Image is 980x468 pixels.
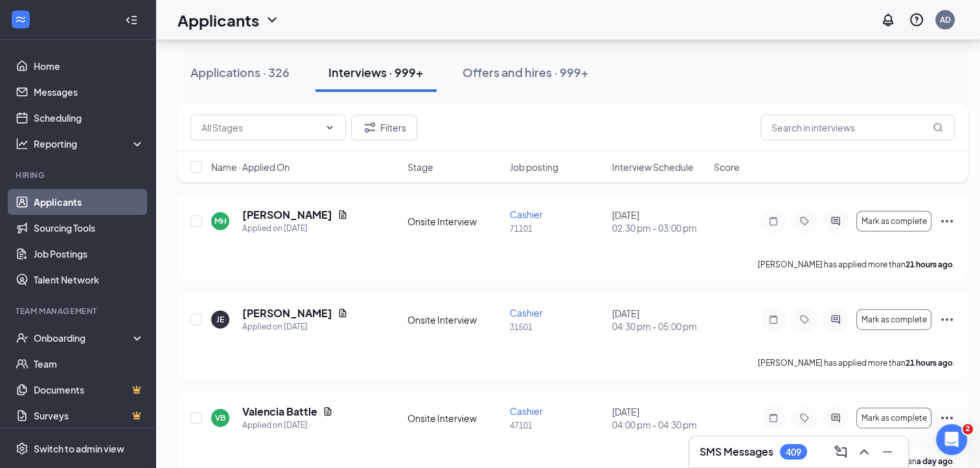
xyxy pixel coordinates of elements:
a: Talent Network [34,267,144,293]
a: Applicants [34,189,144,215]
div: Hiring [16,170,142,181]
div: Applied on [DATE] [242,320,348,333]
span: 2 [963,424,973,434]
svg: Document [337,210,348,220]
b: 21 hours ago [906,358,953,368]
button: Mark as complete [856,309,931,330]
svg: Analysis [16,137,28,150]
span: Mark as complete [861,315,927,324]
span: Cashier [510,307,543,318]
p: 71101 [510,223,604,234]
svg: ComposeMessage [833,444,849,460]
svg: Tag [797,413,812,423]
span: Job posting [510,161,558,173]
span: Cashier [510,208,543,220]
div: JE [216,314,224,325]
b: 21 hours ago [906,260,953,269]
p: 31501 [510,322,604,333]
button: Mark as complete [856,408,931,429]
div: Onsite Interview [407,215,502,228]
div: AD [940,14,951,25]
button: ChevronUp [854,441,874,462]
button: ComposeMessage [830,441,851,462]
span: Score [714,161,740,173]
span: 02:30 pm - 03:00 pm [611,221,706,234]
div: Switch to admin view [34,442,124,455]
span: Interview Schedule [611,161,693,173]
span: Name · Applied On [211,161,290,173]
svg: MagnifyingGlass [933,122,943,133]
svg: Notifications [880,12,896,28]
iframe: Intercom live chat [936,424,967,455]
h5: [PERSON_NAME] [242,306,332,320]
h5: Valencia Battle [242,405,317,419]
span: Cashier [510,405,543,417]
svg: ActiveChat [828,315,843,325]
input: All Stages [201,120,319,135]
svg: Tag [797,216,812,227]
h3: SMS Messages [700,445,773,459]
svg: ActiveChat [828,216,843,227]
div: Onsite Interview [407,313,502,326]
h1: Applicants [177,9,259,31]
svg: ActiveChat [828,413,843,423]
svg: Document [337,308,348,318]
svg: Filter [362,120,378,135]
div: Reporting [34,137,145,150]
svg: Ellipses [939,312,955,328]
span: 04:30 pm - 05:00 pm [611,320,706,333]
svg: Minimize [880,444,895,460]
svg: ChevronDown [325,122,335,133]
span: Stage [407,161,433,173]
svg: ChevronUp [856,444,872,460]
svg: Note [766,216,781,227]
span: Mark as complete [861,217,927,226]
a: Job Postings [34,241,144,267]
span: Mark as complete [861,414,927,423]
a: Scheduling [34,105,144,131]
button: Filter Filters [351,115,417,140]
h5: [PERSON_NAME] [242,208,332,222]
svg: UserCheck [16,331,28,344]
div: [DATE] [611,307,706,333]
p: [PERSON_NAME] has applied more than . [758,259,955,270]
a: Team [34,351,144,377]
svg: Tag [797,315,812,325]
div: VB [215,412,225,423]
svg: Ellipses [939,410,955,426]
svg: Note [766,413,781,423]
a: DocumentsCrown [34,377,144,403]
svg: Document [323,407,333,417]
b: a day ago [917,456,953,466]
p: [PERSON_NAME] has applied more than . [758,357,955,368]
div: Applied on [DATE] [242,222,348,235]
div: [DATE] [611,405,706,431]
div: Team Management [16,306,142,317]
div: Onsite Interview [407,412,502,425]
svg: Note [766,315,781,325]
div: Applied on [DATE] [242,419,333,432]
svg: Settings [16,442,28,455]
svg: ChevronDown [264,12,280,28]
svg: WorkstreamLogo [14,13,27,26]
div: Offers and hires · 999+ [462,64,589,80]
button: Mark as complete [856,211,931,232]
p: 47101 [510,420,604,431]
a: Sourcing Tools [34,215,144,241]
div: Onboarding [34,331,133,344]
div: 409 [786,447,801,458]
svg: Ellipses [939,214,955,229]
span: 04:00 pm - 04:30 pm [611,418,706,431]
input: Search in interviews [760,115,955,140]
div: Applications · 326 [190,64,290,80]
svg: Collapse [125,14,138,27]
svg: QuestionInfo [909,12,924,28]
a: SurveysCrown [34,403,144,429]
div: [DATE] [611,208,706,234]
a: Messages [34,79,144,105]
div: Interviews · 999+ [328,64,424,80]
div: MH [214,216,227,227]
a: Home [34,53,144,79]
button: Minimize [877,441,898,462]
